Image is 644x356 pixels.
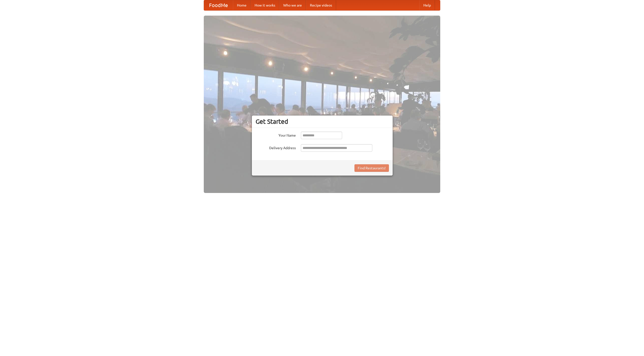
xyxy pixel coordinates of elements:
a: Home [233,0,251,10]
label: Delivery Address [256,144,296,150]
a: Who we are [279,0,306,10]
a: Help [419,0,435,10]
button: Find Restaurants! [354,164,389,172]
label: Your Name [256,132,296,138]
a: FoodMe [204,0,233,10]
h3: Get Started [256,118,389,125]
a: How it works [251,0,279,10]
a: Recipe videos [306,0,336,10]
